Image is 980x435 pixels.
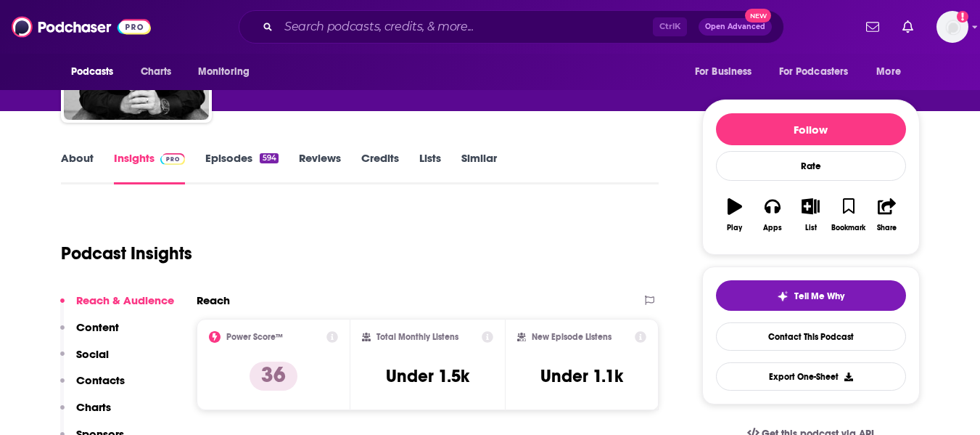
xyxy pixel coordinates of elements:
[76,373,125,387] p: Contacts
[299,151,341,184] a: Reviews
[805,224,817,232] div: List
[532,332,612,342] h2: New Episode Listens
[76,400,111,414] p: Charts
[897,15,919,39] a: Show notifications dropdown
[860,15,885,39] a: Show notifications dropdown
[957,11,968,23] svg: Add a profile image
[76,347,109,361] p: Social
[699,18,772,36] button: Open AdvancedNew
[716,362,906,391] button: Export One-Sheet
[60,293,174,320] button: Reach & Audience
[12,13,151,41] img: Podchaser - Follow, Share and Rate Podcasts
[114,151,186,184] a: InsightsPodchaser Pro
[745,9,771,23] span: New
[936,11,968,43] button: Show profile menu
[540,365,623,387] h3: Under 1.1k
[695,62,752,82] span: For Business
[716,151,906,181] div: Rate
[361,151,399,184] a: Credits
[876,62,901,82] span: More
[754,189,791,241] button: Apps
[131,58,181,86] a: Charts
[419,151,441,184] a: Lists
[141,62,172,82] span: Charts
[716,280,906,311] button: tell me why sparkleTell Me Why
[60,320,119,347] button: Content
[716,189,754,241] button: Play
[716,322,906,351] a: Contact This Podcast
[727,224,742,232] div: Play
[791,189,829,241] button: List
[877,224,897,232] div: Share
[386,365,469,387] h3: Under 1.5k
[250,362,297,391] p: 36
[705,23,765,31] span: Open Advanced
[685,58,770,86] button: open menu
[866,58,919,86] button: open menu
[716,113,906,145] button: Follow
[376,332,458,342] h2: Total Monthly Listens
[777,290,788,302] img: tell me why sparkle
[226,332,283,342] h2: Power Score™
[239,10,784,44] div: Search podcasts, credits, & more...
[76,320,119,334] p: Content
[198,62,250,82] span: Monitoring
[60,373,125,400] button: Contacts
[868,189,905,241] button: Share
[197,293,230,307] h2: Reach
[61,151,94,184] a: About
[279,15,653,38] input: Search podcasts, credits, & more...
[188,58,268,86] button: open menu
[61,58,133,86] button: open menu
[60,400,111,427] button: Charts
[779,62,849,82] span: For Podcasters
[794,290,844,302] span: Tell Me Why
[763,224,782,232] div: Apps
[260,153,278,163] div: 594
[936,11,968,43] span: Logged in as angelabellBL2024
[653,17,687,36] span: Ctrl K
[770,58,870,86] button: open menu
[830,189,868,241] button: Bookmark
[76,293,174,307] p: Reach & Audience
[205,151,278,184] a: Episodes594
[831,224,865,232] div: Bookmark
[61,243,192,264] h1: Podcast Insights
[160,153,186,165] img: Podchaser Pro
[71,62,114,82] span: Podcasts
[936,11,968,43] img: User Profile
[60,347,109,374] button: Social
[461,151,497,184] a: Similar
